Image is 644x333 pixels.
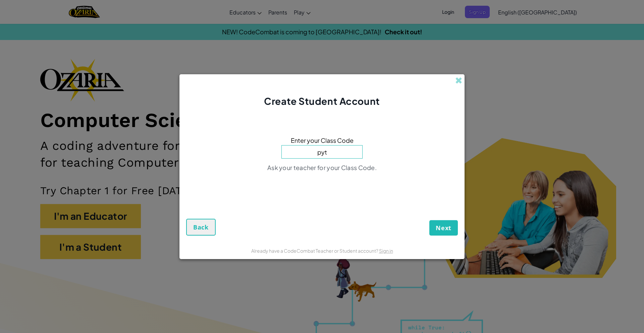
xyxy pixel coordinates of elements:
[251,248,379,254] span: Already have a CodeCombat Teacher or Student account?
[436,224,451,232] span: Next
[186,219,216,236] button: Back
[193,223,209,231] span: Back
[429,220,458,236] button: Next
[267,164,377,171] span: Ask your teacher for your Class Code.
[264,95,380,107] span: Create Student Account
[379,248,393,254] a: Sign in
[291,135,354,145] span: Enter your Class Code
